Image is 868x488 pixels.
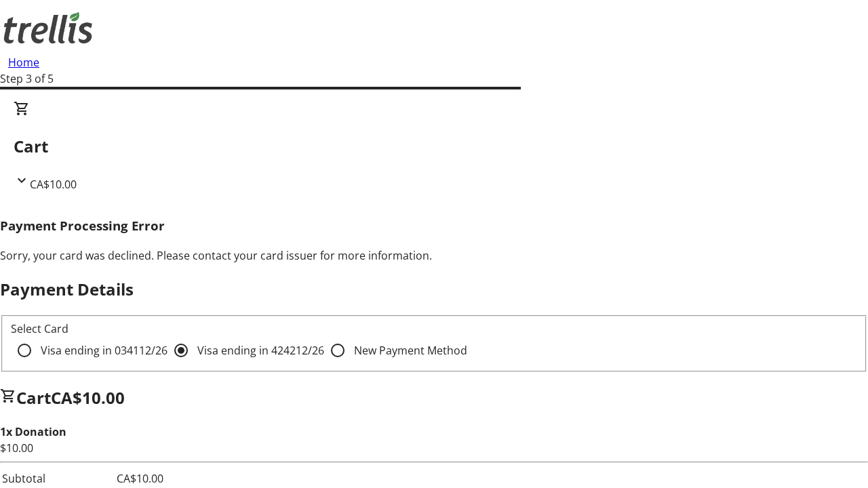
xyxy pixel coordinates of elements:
td: CA$10.00 [47,470,164,487]
span: CA$10.00 [51,386,125,409]
span: 12/26 [139,343,167,358]
div: CartCA$10.00 [14,100,854,192]
label: New Payment Method [351,342,467,359]
h2: Cart [14,134,854,159]
span: Visa ending in 0341 [41,343,167,358]
span: CA$10.00 [30,177,77,192]
div: Select Card [11,321,857,337]
td: Subtotal [1,470,46,487]
span: Cart [16,386,51,409]
span: 12/26 [296,343,324,358]
span: Visa ending in 4242 [197,343,324,358]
